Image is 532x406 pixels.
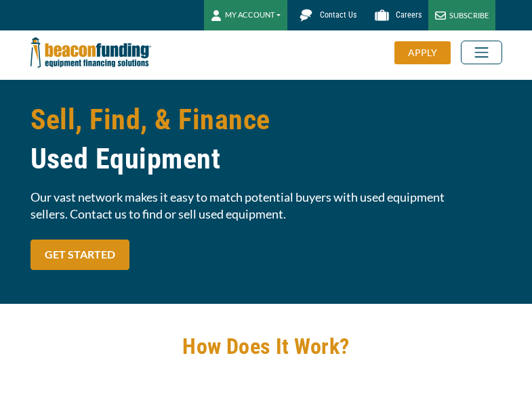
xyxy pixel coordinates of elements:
[394,41,451,64] div: APPLY
[396,10,422,20] span: Careers
[370,3,394,27] img: Beacon Funding Careers
[363,3,428,27] a: Careers
[30,189,502,223] span: Our vast network makes it easy to match potential buyers with used equipment sellers. Contact us ...
[30,100,502,179] h1: Sell, Find, & Finance
[294,3,318,27] img: Beacon Funding chat
[30,331,502,362] h2: How Does It Work?
[320,10,356,20] span: Contact Us
[30,139,502,179] span: Used Equipment
[394,41,461,64] a: APPLY
[30,30,151,74] img: Beacon Funding Corporation logo
[461,41,502,64] button: Toggle navigation
[30,240,129,270] a: GET STARTED
[287,3,363,27] a: Contact Us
